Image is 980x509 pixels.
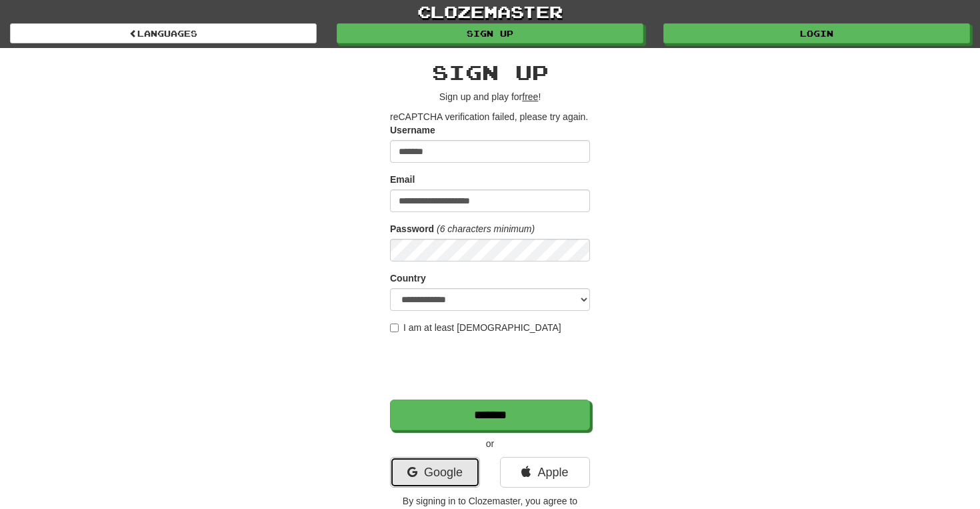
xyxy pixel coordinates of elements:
[10,23,317,43] a: Languages
[663,23,970,43] a: Login
[390,457,480,488] a: Google
[337,23,643,43] a: Sign up
[390,61,590,83] h2: Sign up
[390,222,434,235] label: Password
[390,123,435,137] label: Username
[390,110,590,430] form: reCAPTCHA verification failed, please try again.
[390,324,399,332] input: I am at least [DEMOGRAPHIC_DATA]
[390,341,593,393] iframe: reCAPTCHA
[390,173,415,186] label: Email
[437,223,535,234] em: (6 characters minimum)
[390,437,590,450] p: or
[522,91,538,102] u: free
[390,90,590,103] p: Sign up and play for !
[390,321,561,334] label: I am at least [DEMOGRAPHIC_DATA]
[390,272,426,285] label: Country
[500,457,590,488] a: Apple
